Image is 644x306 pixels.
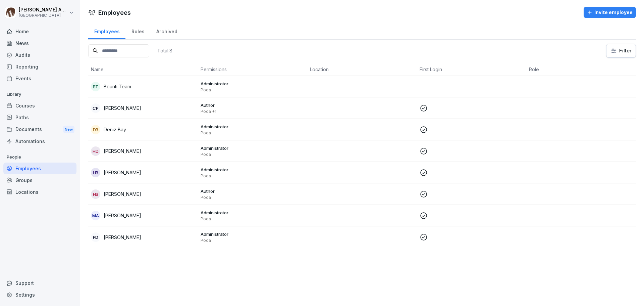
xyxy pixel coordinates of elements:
p: [PERSON_NAME] [104,104,141,112]
p: Administrator [201,210,305,216]
a: Home [3,26,76,37]
p: Poda [201,173,305,179]
div: HB [91,168,100,177]
div: CP [91,103,100,113]
a: Groups [3,174,76,186]
p: Administrator [201,231,305,237]
a: Automations [3,135,76,147]
p: Poda [201,130,305,136]
h1: Employees [98,8,131,17]
a: Locations [3,186,76,198]
a: Employees [3,163,76,174]
div: Support [3,277,76,289]
p: [PERSON_NAME] [104,190,141,198]
div: Invite employee [587,9,633,16]
p: Administrator [201,145,305,151]
th: Location [307,63,417,76]
th: Name [88,63,198,76]
a: Employees [88,22,125,39]
button: Filter [606,44,636,57]
p: Author [201,102,305,108]
div: Filter [610,47,632,54]
a: Events [3,73,76,84]
a: Archived [150,22,183,39]
a: Reporting [3,61,76,73]
div: MA [91,211,100,220]
p: Poda +1 [201,109,305,114]
a: Paths [3,112,76,123]
div: BT [91,82,100,91]
div: HS [91,189,100,199]
p: Total: 8 [157,47,172,54]
p: Poda [201,238,305,243]
div: DB [91,125,100,134]
p: [PERSON_NAME] Andreasen [19,7,68,13]
p: Poda [201,216,305,222]
div: New [63,126,74,133]
p: Bounti Team [104,83,131,90]
p: Author [201,188,305,194]
p: People [3,152,76,163]
p: Administrator [201,167,305,173]
a: News [3,37,76,49]
a: Courses [3,100,76,112]
p: [PERSON_NAME] [104,147,141,155]
div: Documents [3,123,76,136]
p: Library [3,89,76,100]
a: Roles [125,22,150,39]
div: HD [91,146,100,156]
p: Poda [201,195,305,200]
p: [PERSON_NAME] [104,234,141,241]
a: DocumentsNew [3,123,76,136]
p: [PERSON_NAME] [104,169,141,176]
a: Audits [3,49,76,61]
p: Administrator [201,124,305,130]
p: [GEOGRAPHIC_DATA] [19,13,68,18]
th: First Login [417,63,527,76]
th: Permissions [198,63,308,76]
th: Role [526,63,636,76]
p: Poda [201,87,305,93]
p: Poda [201,152,305,157]
p: Deniz Bay [104,126,126,133]
p: Administrator [201,81,305,87]
button: Invite employee [584,7,636,18]
a: Settings [3,289,76,301]
div: PD [91,232,100,242]
p: [PERSON_NAME] [104,212,141,219]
